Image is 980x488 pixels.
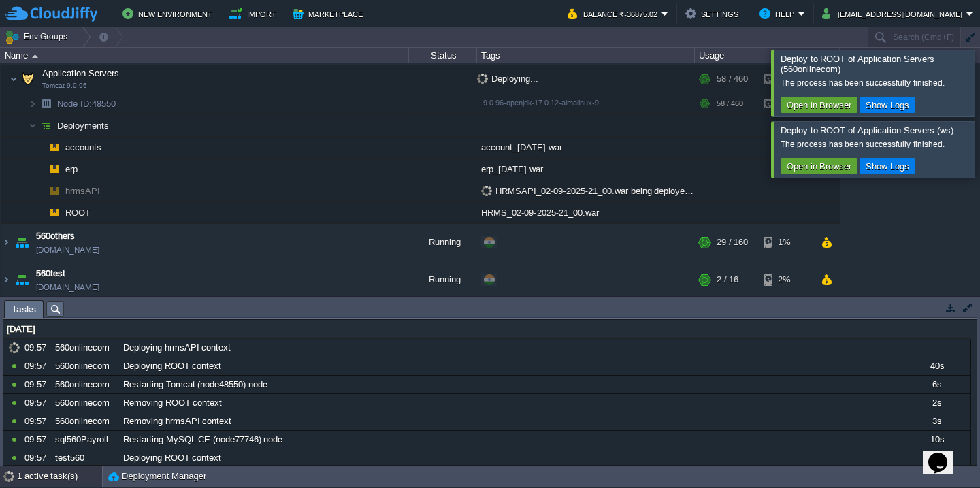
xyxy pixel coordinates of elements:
[229,5,280,22] button: Import
[24,394,50,412] div: 09:57
[685,5,742,22] button: Settings
[1,261,12,298] img: AMDAwAAAACH5BAEAAAAALAAAAAABAAEAAAICRAEAOw==
[764,261,808,298] div: 2%
[24,357,50,375] div: 09:57
[41,67,121,79] span: Application Servers
[24,449,50,467] div: 09:57
[481,186,698,196] span: HRMSAPI_02-09-2025-21_00.war being deployed...
[37,180,45,201] img: AMDAwAAAACH5BAEAAAAALAAAAAABAAEAAAICRAEAOw==
[56,98,118,110] span: 48550
[24,431,50,449] div: 09:57
[717,224,748,261] div: 29 / 160
[64,185,102,197] a: hrmsAPI
[783,160,855,172] button: Open in Browser
[293,5,367,22] button: Marketplace
[37,159,45,180] img: AMDAwAAAACH5BAEAAAAALAAAAAABAAEAAAICRAEAOw==
[45,180,64,201] img: AMDAwAAAACH5BAEAAAAALAAAAAABAAEAAAICRAEAOw==
[29,93,37,114] img: AMDAwAAAACH5BAEAAAAALAAAAAABAAEAAAICRAEAOw==
[24,376,50,393] div: 09:57
[862,99,913,111] button: Show Logs
[477,202,695,223] div: HRMS_02-09-2025-21_00.war
[409,224,477,261] div: Running
[717,261,738,298] div: 2 / 16
[57,99,92,109] span: Node ID:
[123,434,282,446] span: Restarting MySQL CE (node77746) node
[52,412,118,430] div: 560onlinecom
[52,339,118,357] div: 560onlinecom
[903,449,970,467] div: 58s
[41,68,121,78] a: Application ServersTomcat 9.0.96
[410,48,476,63] div: Status
[123,342,231,354] span: Deploying hrmsAPI context
[52,449,118,467] div: test560
[3,321,970,338] div: [DATE]
[123,452,221,464] span: Deploying ROOT context
[123,360,221,372] span: Deploying ROOT context
[123,378,267,391] span: Restarting Tomcat (node48550) node
[122,5,216,22] button: New Environment
[822,5,966,22] button: [EMAIL_ADDRESS][DOMAIN_NAME]
[45,137,64,158] img: AMDAwAAAACH5BAEAAAAALAAAAAABAAEAAAICRAEAOw==
[123,397,222,409] span: Removing ROOT context
[42,82,87,90] span: Tomcat 9.0.96
[1,224,12,261] img: AMDAwAAAACH5BAEAAAAALAAAAAABAAEAAAICRAEAOw==
[36,267,65,280] a: 560test
[483,99,599,107] span: 9.0.96-openjdk-17.0.12-almalinux-9
[10,65,18,93] img: AMDAwAAAACH5BAEAAAAALAAAAAABAAEAAAICRAEAOw==
[764,65,808,93] div: 1%
[18,65,37,93] img: AMDAwAAAACH5BAEAAAAALAAAAAABAAEAAAICRAEAOw==
[32,54,38,58] img: AMDAwAAAACH5BAEAAAAALAAAAAABAAEAAAICRAEAOw==
[64,142,103,153] a: accounts
[56,120,111,131] a: Deployments
[478,48,694,63] div: Tags
[52,376,118,393] div: 560onlinecom
[764,93,808,114] div: 1%
[903,394,970,412] div: 2s
[56,98,118,110] a: Node ID:48550
[29,115,37,136] img: AMDAwAAAACH5BAEAAAAALAAAAAABAAEAAAICRAEAOw==
[12,261,31,298] img: AMDAwAAAACH5BAEAAAAALAAAAAABAAEAAAICRAEAOw==
[52,357,118,375] div: 560onlinecom
[123,415,231,427] span: Removing hrmsAPI context
[717,65,748,93] div: 58 / 460
[903,412,970,430] div: 3s
[1,48,408,63] div: Name
[477,137,695,158] div: account_[DATE].war
[64,163,80,175] a: erp
[781,78,971,88] div: The process has been successfully finished.
[5,27,72,46] button: Env Groups
[781,139,971,150] div: The process has been successfully finished.
[37,137,45,158] img: AMDAwAAAACH5BAEAAAAALAAAAAABAAEAAAICRAEAOw==
[12,301,36,318] span: Tasks
[37,202,45,223] img: AMDAwAAAACH5BAEAAAAALAAAAAABAAEAAAICRAEAOw==
[409,261,477,298] div: Running
[108,470,206,483] button: Deployment Manager
[759,5,798,22] button: Help
[781,54,934,74] span: Deploy to ROOT of Application Servers (560onlinecom)
[37,115,56,136] img: AMDAwAAAACH5BAEAAAAALAAAAAABAAEAAAICRAEAOw==
[783,99,855,111] button: Open in Browser
[37,93,56,114] img: AMDAwAAAACH5BAEAAAAALAAAAAABAAEAAAICRAEAOw==
[45,202,64,223] img: AMDAwAAAACH5BAEAAAAALAAAAAABAAEAAAICRAEAOw==
[477,74,538,84] span: Deploying...
[64,207,93,218] a: ROOT
[764,224,808,261] div: 1%
[45,159,64,180] img: AMDAwAAAACH5BAEAAAAALAAAAAABAAEAAAICRAEAOw==
[17,466,102,487] div: 1 active task(s)
[903,431,970,449] div: 10s
[36,229,75,243] a: 560others
[12,224,31,261] img: AMDAwAAAACH5BAEAAAAALAAAAAABAAEAAAICRAEAOw==
[24,339,50,357] div: 09:57
[568,5,661,22] button: Balance ₹-36875.02
[862,160,913,172] button: Show Logs
[923,434,966,474] iframe: chat widget
[903,357,970,375] div: 40s
[696,48,839,63] div: Usage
